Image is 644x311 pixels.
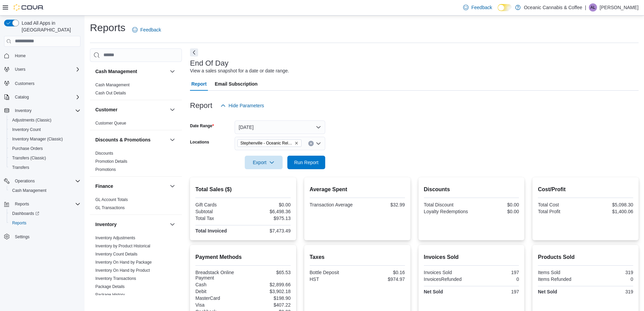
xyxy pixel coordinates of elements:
[9,219,80,227] span: Reports
[15,94,29,100] span: Catalog
[7,125,83,134] button: Inventory Count
[95,205,125,210] a: GL Transactions
[195,253,291,261] h2: Payment Methods
[195,282,242,287] div: Cash
[12,52,28,60] a: Home
[95,151,113,156] span: Discounts
[95,205,125,210] span: GL Transactions
[1,232,83,242] button: Settings
[7,115,83,125] button: Adjustments (Classic)
[9,145,80,153] span: Purchase Orders
[12,79,80,87] span: Customers
[9,126,80,134] span: Inventory Count
[471,4,492,11] span: Feedback
[587,289,633,294] div: 319
[9,186,80,195] span: Cash Management
[12,65,80,73] span: Users
[245,156,283,169] button: Export
[9,209,80,218] span: Dashboards
[359,202,405,207] div: $32.99
[9,135,80,143] span: Inventory Manager (Classic)
[244,270,291,275] div: $65.53
[424,270,470,275] div: Invoices Sold
[95,243,150,249] span: Inventory by Product Historical
[294,141,299,145] button: Remove Stephenville - Oceanic Releaf from selection in this group
[310,185,405,194] h2: Average Spent
[538,185,633,194] h2: Cost/Profit
[4,48,80,259] nav: Complex example
[95,244,150,248] a: Inventory by Product Historical
[587,202,633,207] div: $5,098.30
[235,120,325,134] button: [DATE]
[12,146,43,151] span: Purchase Orders
[168,220,176,228] button: Inventory
[587,209,633,214] div: $1,400.06
[218,99,267,112] button: Hide Parameters
[9,163,80,172] span: Transfers
[287,156,325,169] button: Run Report
[190,67,289,74] div: View a sales snapshot for a date or date range.
[12,80,37,88] a: Customers
[190,102,212,110] h3: Report
[1,65,83,74] button: Users
[95,167,116,172] a: Promotions
[95,159,127,164] span: Promotion Details
[190,139,209,145] label: Locations
[90,21,125,35] h1: Reports
[12,232,80,241] span: Settings
[15,108,31,113] span: Inventory
[95,276,136,281] span: Inventory Transactions
[95,82,129,88] span: Cash Management
[310,253,405,261] h2: Taxes
[9,186,49,195] a: Cash Management
[95,136,150,143] h3: Discounts & Promotions
[95,260,152,265] a: Inventory On Hand by Package
[587,276,633,282] div: 0
[460,1,495,14] a: Feedback
[12,51,80,60] span: Home
[1,78,83,88] button: Customers
[90,81,182,100] div: Cash Management
[585,3,586,12] p: |
[168,182,176,190] button: Finance
[424,185,519,194] h2: Discounts
[95,120,126,126] span: Customer Queue
[19,20,80,33] span: Load All Apps in [GEOGRAPHIC_DATA]
[473,209,519,214] div: $0.00
[473,289,519,294] div: 197
[9,116,80,124] span: Adjustments (Classic)
[168,106,176,114] button: Customer
[591,3,596,12] span: AL
[9,145,46,153] a: Purchase Orders
[9,116,54,124] a: Adjustments (Classic)
[9,219,29,227] a: Reports
[14,4,44,11] img: Cova
[95,68,137,75] h3: Cash Management
[538,253,633,261] h2: Products Sold
[12,127,41,132] span: Inventory Count
[15,201,29,207] span: Reports
[95,121,126,126] a: Customer Queue
[95,106,117,113] h3: Customer
[95,235,135,241] span: Inventory Adjustments
[7,144,83,153] button: Purchase Orders
[524,3,582,12] p: Oceanic Cannabis & Coffee
[12,165,29,170] span: Transfers
[95,221,167,228] button: Inventory
[538,270,584,275] div: Items Sold
[12,93,80,101] span: Catalog
[90,119,182,130] div: Customer
[195,270,242,281] div: Breadstack Online Payment
[538,289,557,294] strong: Net Sold
[587,270,633,275] div: 319
[95,268,150,273] span: Inventory On Hand by Product
[229,102,264,109] span: Hide Parameters
[498,4,512,11] input: Dark Mode
[12,211,39,216] span: Dashboards
[15,53,26,59] span: Home
[9,209,42,218] a: Dashboards
[195,302,242,308] div: Visa
[424,209,470,214] div: Loyalty Redemptions
[244,209,291,214] div: $6,498.36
